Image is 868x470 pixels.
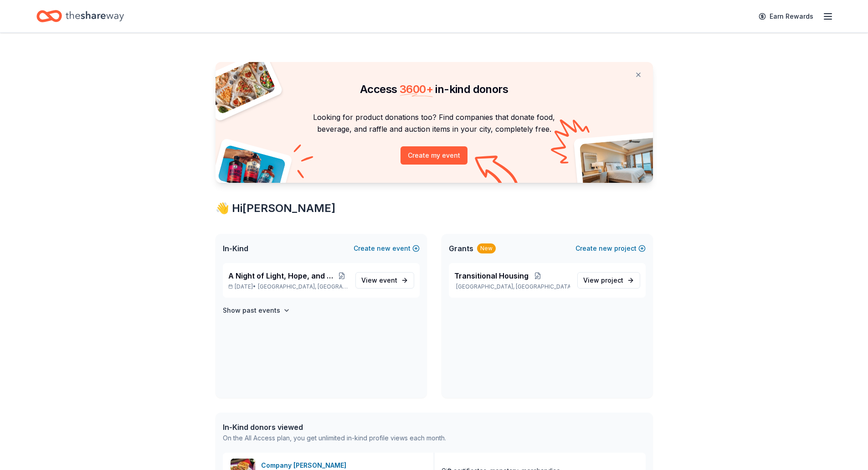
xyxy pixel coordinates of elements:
span: [GEOGRAPHIC_DATA], [GEOGRAPHIC_DATA] [258,283,348,290]
span: Transitional Housing [454,270,529,281]
button: Create my event [401,146,467,165]
div: 👋 Hi [PERSON_NAME] [216,201,653,216]
button: Createnewevent [354,243,420,254]
a: Earn Rewards [753,8,819,25]
button: Createnewproject [575,243,646,254]
h4: Show past events [223,305,280,316]
div: New [477,243,496,253]
span: View [361,275,397,286]
span: 3600 + [400,83,433,96]
span: View [583,275,623,286]
p: [GEOGRAPHIC_DATA], [GEOGRAPHIC_DATA] [454,283,570,290]
span: Grants [449,243,473,254]
a: Home [36,5,124,27]
img: Pizza [205,57,276,115]
span: Access in-kind donors [360,83,508,96]
a: View event [355,272,414,289]
a: View project [577,272,640,289]
img: Curvy arrow [475,155,520,190]
span: new [377,243,390,254]
div: On the All Access plan, you get unlimited in-kind profile views each month. [223,433,446,444]
p: [DATE] • [228,283,348,290]
div: In-Kind donors viewed [223,422,446,433]
p: Looking for product donations too? Find companies that donate food, beverage, and raffle and auct... [226,111,642,135]
span: new [599,243,612,254]
span: project [601,276,623,284]
span: event [379,276,397,284]
button: Show past events [223,305,290,316]
span: A Night of Light, Hope, and Legacy Gala 2026 [228,270,336,281]
span: In-Kind [223,243,248,254]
